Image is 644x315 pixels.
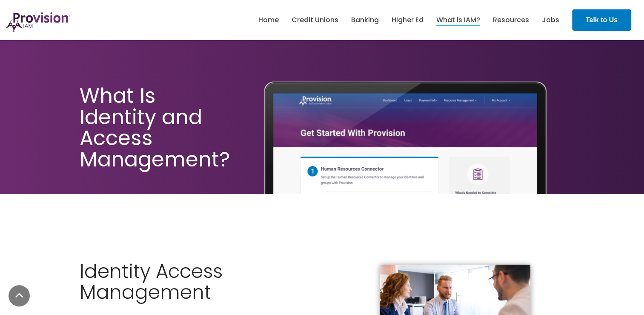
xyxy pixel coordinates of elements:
[258,13,279,27] a: Home
[292,13,338,27] a: Credit Unions
[392,13,424,27] a: Higher Ed
[252,6,566,34] nav: menu
[586,16,618,23] strong: Talk to Us
[436,13,480,27] a: What is IAM?
[80,82,230,173] span: What Is Identity and Access Management?
[6,12,70,32] img: ProvisionIAM-Logo-Purple
[542,13,559,27] a: Jobs
[572,9,631,31] a: Talk to Us
[493,13,529,27] a: Resources
[351,13,379,27] a: Banking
